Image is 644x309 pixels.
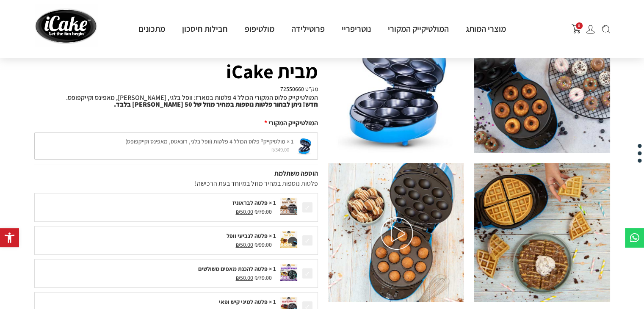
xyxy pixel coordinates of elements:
[39,232,276,240] div: 1 × פלטה לגביעי וופל
[114,100,318,109] strong: חדש! ניתן לבחור פלטות נוספות במחיר מוזל של 50 [PERSON_NAME] בלבד.
[236,241,253,248] span: 50.00
[254,274,259,281] span: ₪
[572,24,581,33] button: פתח עגלת קניות צדדית
[474,163,610,302] img: %D7%9E%D7%95%D7%9C%D7%9C%D7%98%D7%99%D7%A7%D7%99%D7%99%D7%A7_%D7%92%D7%93%D7%95%D7%9C_59_of_116.jpg
[254,241,259,248] span: ₪
[39,199,276,207] div: 1 × פלטה לבראוניז
[254,274,272,281] span: 79.00
[34,179,318,189] div: פלטות נוספות במחיר מוזל במיוחד בעת הרכישה!
[457,23,514,34] a: מוצרי המותג
[236,23,283,34] a: מולטיפופ
[379,23,457,34] a: המולטיקייק המקורי
[39,298,276,306] div: 1 × פלטה למיני קיש ופאי
[34,94,318,108] p: המולטיקייק פלוס המקורי הכולל 4 פלטות במארז: וופל בלגי, [PERSON_NAME], מאפינס וקייקפופס.
[236,274,240,281] span: ₪
[34,118,318,128] div: המולטיקייק המקורי
[254,241,272,248] span: 99.00
[254,208,259,215] span: ₪
[130,23,174,34] a: מתכונים
[236,241,240,248] span: ₪
[236,208,253,215] span: 50.00
[283,23,333,34] a: פרוטילידה
[328,163,464,302] img: %D7%9E%D7%95%D7%9C%D7%9C%D7%98%D7%99%D7%A7%D7%99%D7%99%D7%A7_%D7%92%D7%93%D7%95%D7%9C_66_of_116.jpg
[572,24,581,33] img: shopping-cart.png
[39,265,276,273] div: 1 × פלטה להכנת מאפים משולשים
[174,23,236,34] a: חבילות חיסכון
[34,86,318,92] h4: מק”ט 72550660
[381,217,413,250] img: play-white.svg
[333,23,379,34] a: נוטריפריי
[236,208,240,215] span: ₪
[328,14,464,153] img: %D7%9E%D7%95%D7%9C%D7%98%D7%99%D7%A7%D7%99%D7%99%D7%A7-%D7%A8%D7%A7%D7%A2-%D7%9C%D7%91%D7%9F.jpeg
[576,22,583,29] span: 0
[254,208,272,215] span: 79.00
[34,168,318,179] div: הוספה משתלמת
[236,274,253,281] span: 50.00
[474,14,610,153] img: %D7%9E%D7%95%D7%9C%D7%9C%D7%98%D7%99%D7%A7%D7%99%D7%99%D7%A7_%D7%92%D7%93%D7%95%D7%9C_48_of_116.jpg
